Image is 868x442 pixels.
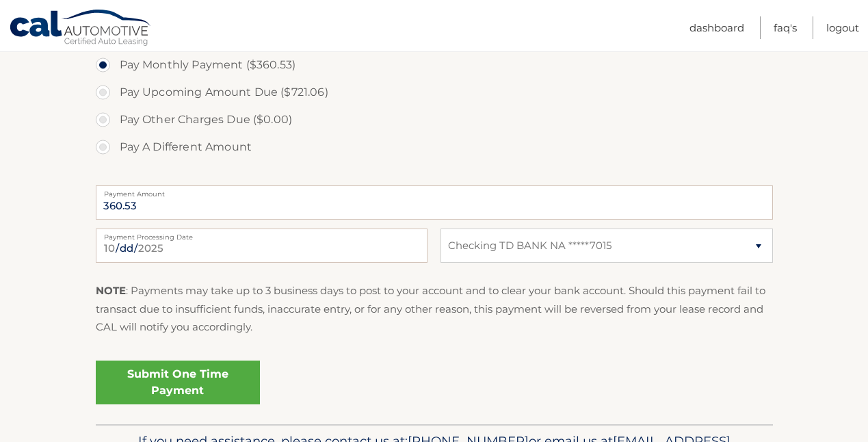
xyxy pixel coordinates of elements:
label: Pay Upcoming Amount Due ($721.06) [96,79,773,106]
strong: NOTE [96,284,126,297]
a: Logout [826,16,859,39]
a: FAQ's [774,16,797,39]
p: : Payments may take up to 3 business days to post to your account and to clear your bank account.... [96,282,773,336]
label: Pay A Different Amount [96,133,773,161]
label: Payment Amount [96,185,773,196]
label: Pay Monthly Payment ($360.53) [96,51,773,79]
label: Payment Processing Date [96,229,428,239]
input: Payment Amount [96,185,773,220]
a: Cal Automotive [9,9,153,49]
input: Payment Date [96,229,428,263]
a: Submit One Time Payment [96,361,260,404]
label: Pay Other Charges Due ($0.00) [96,106,773,133]
a: Dashboard [689,16,744,39]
